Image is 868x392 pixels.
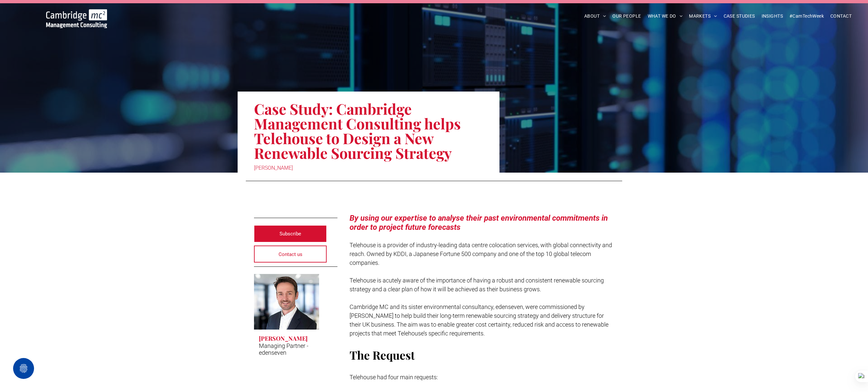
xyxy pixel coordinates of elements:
a: Pete Nisbet | Managing Partner - Energy & Carbon [254,274,319,330]
span: Subscribe [280,226,301,242]
span: Telehouse had four main requests: [350,374,438,381]
a: Contact us [254,246,327,263]
p: Managing Partner - edenseven [259,342,314,356]
a: CASE STUDIES [720,11,758,21]
a: ABOUT [581,11,609,21]
h1: Case Study: Cambridge Management Consulting helps Telehouse to Design a New Renewable Sourcing St... [254,101,483,161]
a: INSIGHTS [758,11,786,21]
span: Telehouse is a provider of industry-leading data centre colocation services, with global connecti... [350,242,612,266]
a: WHAT WE DO [644,11,686,21]
a: #CamTechWeek [786,11,827,21]
span: Cambridge MC and its sister environmental consultancy, edenseven, were commissioned by [PERSON_NA... [350,303,608,337]
h3: [PERSON_NAME] [259,334,308,342]
a: OUR PEOPLE [609,11,644,21]
a: Your Business Transformed | Cambridge Management Consulting [46,10,107,17]
img: Cambridge MC Logo [46,9,107,28]
a: MARKETS [686,11,720,21]
span: The Request [350,347,415,363]
span: By using our expertise to analyse their past environmental commitments in order to project future... [350,213,608,232]
div: [PERSON_NAME] [254,163,483,173]
span: Contact us [279,246,302,263]
a: Subscribe [254,225,327,242]
span: Telehouse is acutely aware of the importance of having a robust and consistent renewable sourcing... [350,277,604,293]
a: CONTACT [827,11,855,21]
